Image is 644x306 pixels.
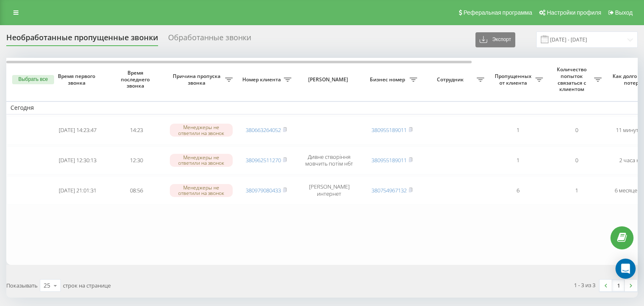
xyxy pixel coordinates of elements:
[547,176,606,205] td: 1
[426,76,477,83] span: Сотрудник
[296,146,363,175] td: Дивне створіння мовчить потім нбт
[6,33,158,46] div: Необработанные пропущенные звонки
[48,146,107,175] td: [DATE] 12:30:13
[371,187,407,194] a: 380754967132
[55,73,100,86] span: Время первого звонка
[493,73,535,86] span: Пропущенных от клиента
[12,75,54,84] button: Выбрать все
[44,281,50,290] div: 25
[547,116,606,145] td: 0
[241,76,284,83] span: Номер клиента
[114,70,159,89] span: Время последнего звонка
[371,156,407,164] a: 380955189011
[170,154,233,166] div: Менеджеры не ответили на звонок
[615,9,633,16] span: Выход
[107,116,166,145] td: 14:23
[168,33,251,46] div: Обработанные звонки
[612,280,625,291] a: 1
[367,76,410,83] span: Бизнес номер
[547,146,606,175] td: 0
[463,9,532,16] span: Реферальная программа
[475,32,515,47] button: Экспорт
[170,184,233,197] div: Менеджеры не ответили на звонок
[63,282,111,289] span: строк на странице
[107,176,166,205] td: 08:56
[371,126,407,134] a: 380955189011
[488,116,547,145] td: 1
[170,124,233,136] div: Менеджеры не ответили на звонок
[303,76,356,83] span: [PERSON_NAME]
[615,259,636,279] div: Open Intercom Messenger
[170,73,225,86] span: Причина пропуска звонка
[574,281,595,289] div: 1 - 3 из 3
[107,146,166,175] td: 12:30
[246,187,281,194] a: 380979080433
[296,176,363,205] td: [PERSON_NAME] интернет
[547,9,601,16] span: Настройки профиля
[246,126,281,134] a: 380663264052
[246,156,281,164] a: 380962511270
[488,176,547,205] td: 6
[551,66,594,92] span: Количество попыток связаться с клиентом
[48,176,107,205] td: [DATE] 21:01:31
[48,116,107,145] td: [DATE] 14:23:47
[488,146,547,175] td: 1
[6,282,38,289] span: Показывать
